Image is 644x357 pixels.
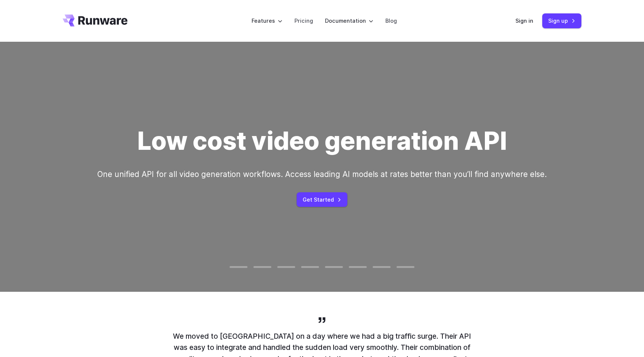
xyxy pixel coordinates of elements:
p: One unified API for all video generation workflows. Access leading AI models at rates better than... [97,168,547,180]
a: Go to / [63,15,127,26]
a: Pricing [294,16,313,25]
a: Blog [385,16,397,25]
label: Documentation [325,16,373,25]
h1: Low cost video generation API [137,126,507,156]
a: Sign in [515,16,533,25]
label: Features [252,16,282,25]
a: Sign up [542,13,581,28]
a: Get Started [297,192,347,207]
